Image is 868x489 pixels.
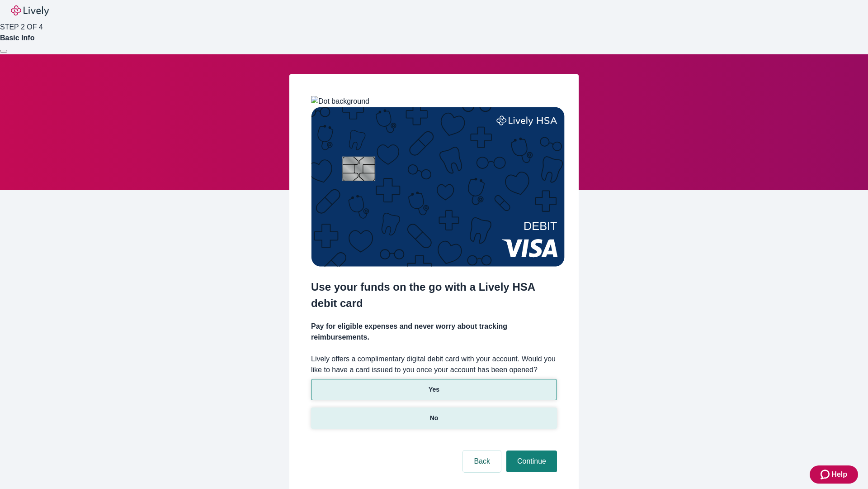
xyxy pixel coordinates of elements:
[821,469,831,480] svg: Zendesk support icon
[506,451,557,472] button: Continue
[311,96,369,107] img: Dot background
[831,469,847,480] span: Help
[311,407,557,429] button: No
[463,451,501,472] button: Back
[311,279,557,312] h2: Use your funds on the go with a Lively HSA debit card
[430,413,439,423] p: No
[810,465,858,484] button: Zendesk support iconHelp
[311,321,557,343] h4: Pay for eligible expenses and never worry about tracking reimbursements.
[429,385,439,394] p: Yes
[311,354,557,375] label: Lively offers a complimentary digital debit card with your account. Would you like to have a card...
[311,107,565,267] img: Debit card
[311,379,557,400] button: Yes
[11,5,49,16] img: Lively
